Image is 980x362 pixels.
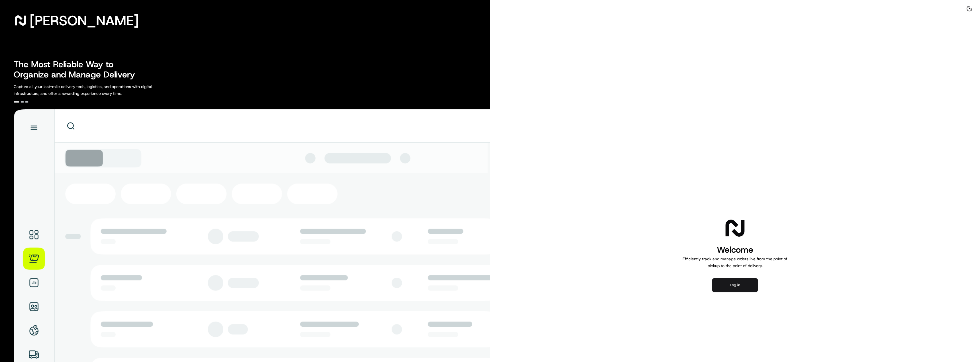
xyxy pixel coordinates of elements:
h2: The Most Reliable Way to Organize and Manage Delivery [14,59,141,80]
p: Capture all your last-mile delivery tech, logistics, and operations with digital infrastructure, ... [14,83,178,97]
h1: Welcome [680,244,790,255]
button: Log in [712,278,758,292]
span: [PERSON_NAME] [30,15,139,26]
p: Efficiently track and manage orders live from the point of pickup to the point of delivery. [680,255,790,269]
